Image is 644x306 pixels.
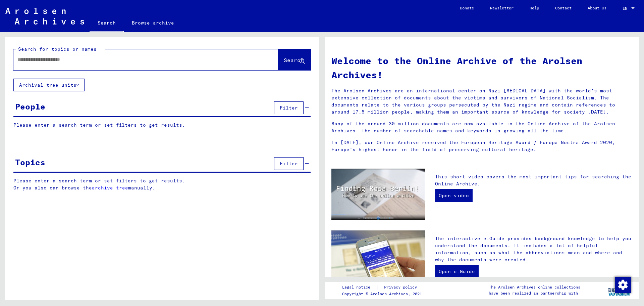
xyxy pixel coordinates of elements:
[13,79,85,91] button: Archival tree units
[435,265,479,278] a: Open e-Guide
[18,46,97,52] mat-label: Search for topics or names
[607,282,632,299] img: yv_logo.png
[623,6,630,11] span: EN
[274,157,304,170] button: Filter
[280,161,298,167] span: Filter
[489,290,580,296] p: have been realized in partnership with
[90,15,124,32] a: Search
[92,185,128,191] a: archive tree
[13,122,311,129] p: Please enter a search term or set filters to get results.
[435,189,473,202] a: Open video
[280,105,298,111] span: Filter
[5,8,84,25] img: Arolsen_neg.svg
[331,87,632,116] p: The Arolsen Archives are an international center on Nazi [MEDICAL_DATA] with the world’s most ext...
[435,235,632,263] p: The interactive e-Guide provides background knowledge to help you understand the documents. It in...
[331,230,425,293] img: eguide.jpg
[331,54,632,82] h1: Welcome to the Online Archive of the Arolsen Archives!
[331,139,632,153] p: In [DATE], our Online Archive received the European Heritage Award / Europa Nostra Award 2020, Eu...
[15,156,45,168] div: Topics
[489,284,580,290] p: The Arolsen Archives online collections
[342,284,425,291] div: |
[379,284,425,291] a: Privacy policy
[13,177,311,191] p: Please enter a search term or set filters to get results. Or you also can browse the manually.
[331,169,425,220] img: video.jpg
[15,100,45,113] div: People
[124,15,182,31] a: Browse archive
[342,284,376,291] a: Legal notice
[342,291,425,297] p: Copyright © Arolsen Archives, 2021
[278,49,311,70] button: Search
[435,173,632,187] p: This short video covers the most important tips for searching the Online Archive.
[274,101,304,114] button: Filter
[284,57,304,63] span: Search
[615,277,631,293] img: Change consent
[331,120,632,134] p: Many of the around 30 million documents are now available in the Online Archive of the Arolsen Ar...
